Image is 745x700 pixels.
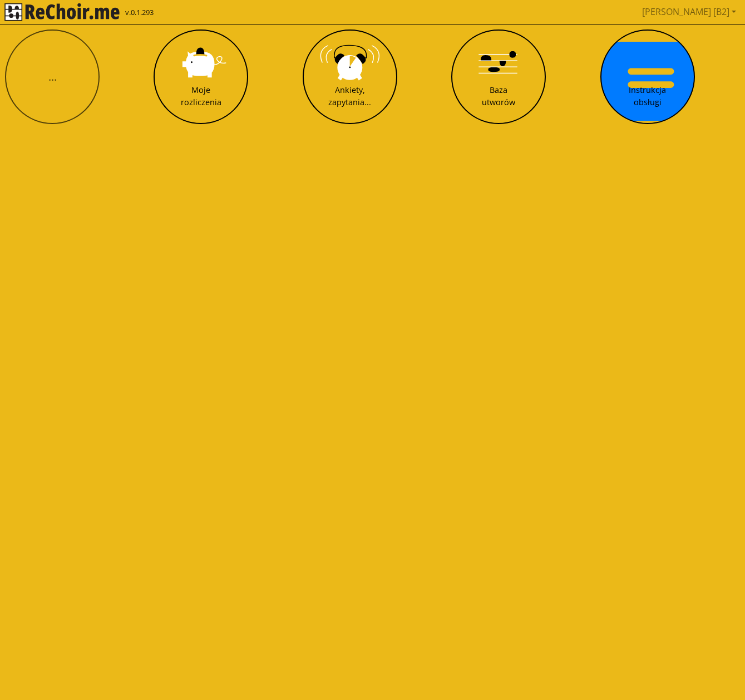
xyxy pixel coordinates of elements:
[181,84,221,108] div: Moje rozliczenia
[125,7,154,18] span: v.0.1.293
[451,29,546,124] button: Baza utworów
[638,1,741,23] a: [PERSON_NAME] [B2]
[629,84,666,108] div: Instrukcja obsługi
[482,84,515,108] div: Baza utworów
[600,29,695,124] button: Instrukcja obsługi
[154,29,248,124] button: Moje rozliczenia
[303,29,397,124] button: Ankiety, zapytania...
[328,84,371,108] div: Ankiety, zapytania...
[4,3,120,21] img: rekłajer mi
